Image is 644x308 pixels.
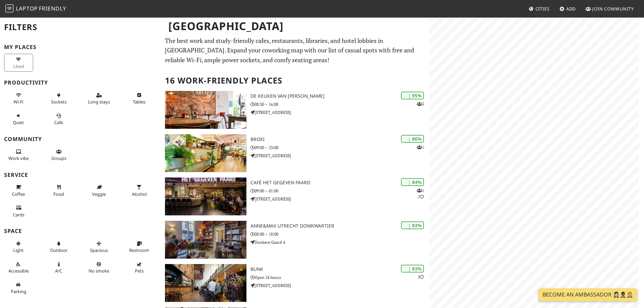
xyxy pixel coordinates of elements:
[51,155,66,161] span: Group tables
[90,247,108,253] span: Spacious
[251,109,429,116] p: [STREET_ADDRESS]
[583,3,637,15] a: Join Community
[251,180,429,186] h3: Café Het Gegeven Paard
[161,134,429,172] a: BROEI | 86% 1 BROEI 09:00 – 23:00 [STREET_ADDRESS]
[85,238,114,256] button: Spacious
[165,91,246,129] img: De keuken van Thijs
[251,266,429,272] h3: BUNK
[535,6,550,12] span: Cities
[13,212,24,218] span: Credit cards
[14,99,23,105] span: Stable Wi-Fi
[55,268,62,274] span: Air conditioned
[51,99,67,105] span: Power sockets
[4,146,33,164] button: Work vibe
[4,202,33,220] button: Cards
[4,110,33,128] button: Quiet
[251,152,429,159] p: [STREET_ADDRESS]
[539,288,637,301] a: Become an Ambassador 🤵🏻‍♀️🤵🏾‍♂️🤵🏼‍♀️
[165,36,425,65] p: The best work and study-friendly cafes, restaurants, libraries, and hotel lobbies in [GEOGRAPHIC_...
[125,259,154,277] button: Pets
[5,4,14,13] img: LaptopFriendly
[4,172,157,178] h3: Service
[4,182,33,199] button: Coffee
[13,247,24,253] span: Natural light
[8,155,29,161] span: People working
[557,3,579,15] a: Add
[417,187,424,200] p: 1 1
[12,191,25,197] span: Coffee
[85,182,114,199] button: Veggie
[251,196,429,202] p: [STREET_ADDRESS]
[165,134,246,172] img: BROEI
[53,191,64,197] span: Food
[11,288,26,294] span: Parking
[13,119,24,125] span: Quiet
[251,282,429,289] p: [STREET_ADDRESS]
[4,17,157,38] h2: Filters
[592,6,634,12] span: Join Community
[4,279,33,297] button: Parking
[251,137,429,142] h3: BROEI
[401,221,424,229] div: | 83%
[161,91,429,129] a: De keuken van Thijs | 95% 3 De keuken van [PERSON_NAME] 08:30 – 16:00 [STREET_ADDRESS]
[44,110,73,128] button: Calls
[165,264,246,302] img: BUNK
[417,101,424,107] p: 3
[44,182,73,199] button: Food
[4,238,33,256] button: Light
[526,3,552,15] a: Cities
[163,17,428,35] h1: [GEOGRAPHIC_DATA]
[50,247,68,253] span: Outdoor area
[251,239,429,245] p: Donkere Gaard 4
[251,223,429,229] h3: Anne&Max Utrecht Domkwartier
[92,191,106,197] span: Veggie
[251,231,429,237] p: 08:00 – 18:00
[44,146,73,164] button: Groups
[251,101,429,108] p: 08:30 – 16:00
[16,5,38,12] span: Laptop
[4,259,33,277] button: Accessible
[39,5,66,12] span: Friendly
[125,182,154,199] button: Alcohol
[8,268,29,274] span: Accessible
[165,177,246,215] img: Café Het Gegeven Paard
[401,265,424,273] div: | 83%
[4,228,157,234] h3: Space
[5,3,66,15] a: LaptopFriendly LaptopFriendly
[4,90,33,108] button: Wi-Fi
[88,99,110,105] span: Long stays
[251,274,429,281] p: Open 24 hours
[161,177,429,215] a: Café Het Gegeven Paard | 84% 11 Café Het Gegeven Paard 09:00 – 01:00 [STREET_ADDRESS]
[85,90,114,108] button: Long stays
[165,221,246,259] img: Anne&Max Utrecht Domkwartier
[54,119,63,125] span: Video/audio calls
[44,90,73,108] button: Sockets
[89,268,109,274] span: Smoke free
[401,135,424,143] div: | 86%
[85,259,114,277] button: No smoke
[165,70,425,91] h2: 16 Work-Friendly Places
[566,6,576,12] span: Add
[125,238,154,256] button: Restroom
[4,136,157,142] h3: Community
[401,178,424,186] div: | 84%
[129,247,149,253] span: Restroom
[251,93,429,99] h3: De keuken van [PERSON_NAME]
[44,259,73,277] button: A/C
[125,90,154,108] button: Tables
[161,264,429,302] a: BUNK | 83% 2 BUNK Open 24 hours [STREET_ADDRESS]
[4,79,157,86] h3: Productivity
[132,191,147,197] span: Alcohol
[417,144,424,150] p: 1
[251,188,429,194] p: 09:00 – 01:00
[161,221,429,259] a: Anne&Max Utrecht Domkwartier | 83% Anne&Max Utrecht Domkwartier 08:00 – 18:00 Donkere Gaard 4
[4,44,157,50] h3: My Places
[418,274,424,280] p: 2
[135,268,144,274] span: Pet friendly
[401,92,424,99] div: | 95%
[133,99,145,105] span: Work-friendly tables
[44,238,73,256] button: Outdoor
[251,144,429,151] p: 09:00 – 23:00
